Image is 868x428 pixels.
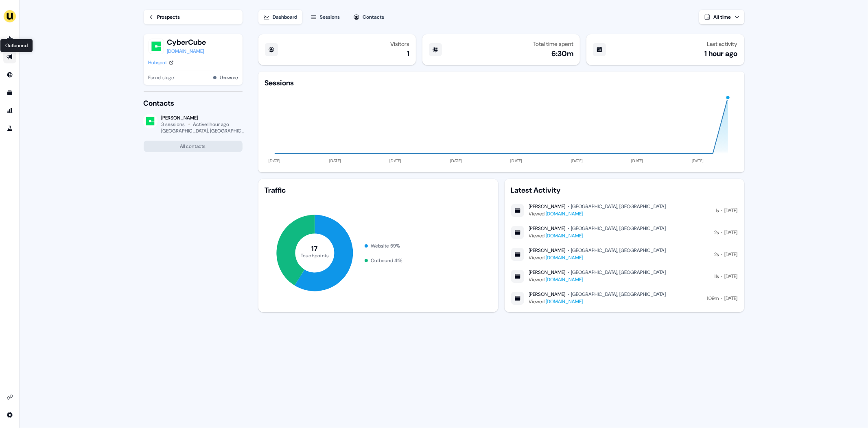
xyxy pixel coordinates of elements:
div: Active 1 hour ago [193,121,230,128]
div: [DATE] [725,250,738,259]
div: [GEOGRAPHIC_DATA], [GEOGRAPHIC_DATA] [571,225,666,232]
div: [GEOGRAPHIC_DATA], [GEOGRAPHIC_DATA] [571,269,666,276]
button: Sessions [306,10,345,24]
div: [PERSON_NAME] [529,225,566,232]
div: Viewed [529,232,666,240]
a: Prospects [144,10,243,24]
div: [GEOGRAPHIC_DATA], [GEOGRAPHIC_DATA] [162,128,257,134]
div: [GEOGRAPHIC_DATA], [GEOGRAPHIC_DATA] [571,247,666,254]
div: 1:09m [707,294,719,302]
tspan: [DATE] [389,158,402,163]
a: Go to templates [3,86,16,99]
tspan: [DATE] [691,158,704,163]
div: [DATE] [725,206,738,215]
tspan: [DATE] [329,158,341,163]
div: [PERSON_NAME] [529,247,566,254]
div: Website 59 % [371,242,400,250]
button: CyberCube [167,37,206,47]
div: [PERSON_NAME] [529,269,566,276]
div: 6:30m [551,49,573,59]
div: [PERSON_NAME] [529,291,566,298]
a: Go to integrations [3,408,16,421]
a: Go to experiments [3,122,16,135]
a: Go to Inbound [3,68,16,81]
a: Go to outbound experience [3,50,16,63]
a: Go to integrations [3,391,16,404]
div: Latest Activity [511,185,738,195]
a: [DOMAIN_NAME] [167,47,206,55]
div: [GEOGRAPHIC_DATA], [GEOGRAPHIC_DATA] [571,291,666,298]
a: Go to attribution [3,104,16,117]
tspan: [DATE] [571,158,583,163]
span: All time [714,14,731,20]
a: [DOMAIN_NAME] [546,211,583,217]
div: [DATE] [725,272,738,280]
div: Viewed [529,276,666,284]
div: 11s [715,272,719,280]
div: 2s [715,250,719,259]
div: 3 sessions [162,121,185,128]
a: [DOMAIN_NAME] [546,254,583,261]
a: Hubspot [149,59,174,67]
a: Go to prospects [3,33,16,46]
div: Visitors [390,41,409,47]
button: Dashboard [258,10,302,24]
a: [DOMAIN_NAME] [546,298,583,305]
div: Hubspot [149,59,167,67]
div: 1 [407,49,409,59]
button: All time [699,10,744,24]
div: Traffic [265,185,492,195]
tspan: [DATE] [450,158,462,163]
div: Last activity [707,41,738,47]
div: [GEOGRAPHIC_DATA], [GEOGRAPHIC_DATA] [571,203,666,210]
div: 1 hour ago [705,49,738,59]
div: Sessions [320,13,340,21]
div: Prospects [157,13,180,21]
a: [DOMAIN_NAME] [546,232,583,239]
div: [DATE] [725,294,738,302]
div: Sessions [265,78,294,88]
div: Viewed [529,298,666,306]
div: Contacts [363,13,385,21]
div: Total time spent [533,41,573,47]
tspan: Touchpoints [300,252,329,259]
span: Funnel stage: [149,74,175,82]
div: 1s [716,206,719,215]
tspan: 17 [311,244,318,254]
button: Contacts [348,10,389,24]
tspan: [DATE] [269,158,281,163]
button: Unaware [220,74,238,82]
tspan: [DATE] [510,158,523,163]
div: [PERSON_NAME] [162,115,243,121]
div: Outbound 41 % [371,256,403,265]
div: Contacts [144,98,243,108]
div: Dashboard [273,13,297,21]
div: Viewed [529,210,666,218]
div: 2s [715,228,719,237]
button: All contacts [144,141,243,152]
div: Viewed [529,254,666,262]
tspan: [DATE] [631,158,643,163]
div: [PERSON_NAME] [529,203,566,210]
div: [DATE] [725,228,738,237]
a: [DOMAIN_NAME] [546,276,583,283]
